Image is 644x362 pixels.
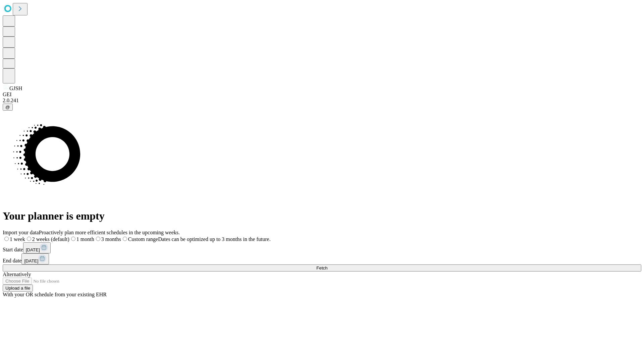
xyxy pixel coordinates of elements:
span: [DATE] [24,258,38,263]
span: Custom range [128,236,158,242]
span: 2 weeks (default) [32,236,69,242]
button: [DATE] [21,253,49,264]
button: Upload a file [3,285,33,292]
input: Custom rangeDates can be optimized up to 3 months in the future. [123,237,127,241]
span: @ [5,105,10,110]
h1: Your planner is empty [3,210,641,222]
button: @ [3,104,13,111]
div: GEI [3,92,641,98]
span: [DATE] [26,247,40,252]
button: [DATE] [23,242,51,253]
div: Start date [3,242,641,253]
span: GJSH [9,85,22,91]
div: 2.0.241 [3,98,641,104]
input: 1 week [4,237,9,241]
span: 1 month [76,236,94,242]
span: Import your data [3,230,39,235]
span: Proactively plan more efficient schedules in the upcoming weeks. [39,230,180,235]
input: 3 months [96,237,100,241]
button: Fetch [3,264,641,271]
span: 3 months [101,236,121,242]
span: Alternatively [3,271,31,277]
span: With your OR schedule from your existing EHR [3,292,107,297]
span: 1 week [10,236,25,242]
input: 1 month [71,237,75,241]
input: 2 weeks (default) [27,237,31,241]
span: Fetch [316,265,327,270]
div: End date [3,253,641,264]
span: Dates can be optimized up to 3 months in the future. [158,236,270,242]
